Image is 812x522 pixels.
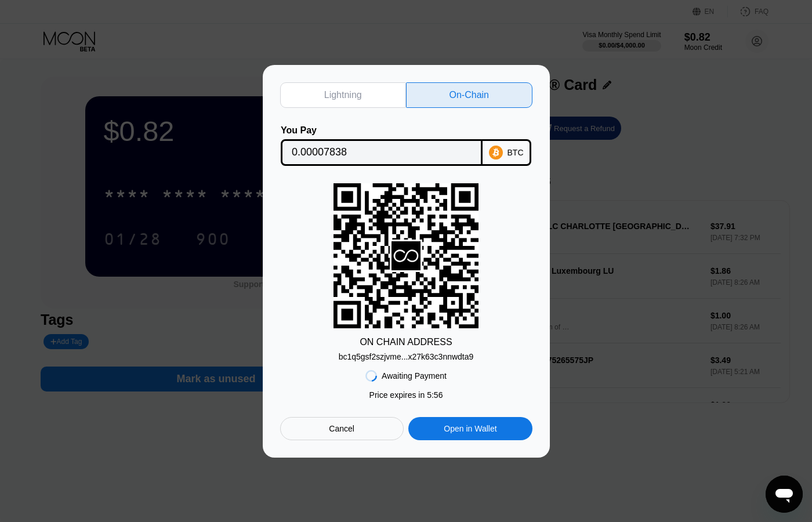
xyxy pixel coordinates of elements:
[406,82,532,108] div: On-Chain
[766,476,803,513] iframe: Button to launch messaging window
[280,417,404,440] div: Cancel
[280,125,532,166] div: You PayBTC
[507,148,524,157] div: BTC
[329,423,354,434] div: Cancel
[360,337,452,347] div: ON CHAIN ADDRESS
[408,417,532,440] div: Open in Wallet
[382,371,447,380] div: Awaiting Payment
[444,423,496,434] div: Open in Wallet
[427,390,443,400] span: 5 : 56
[449,89,489,101] div: On-Chain
[324,89,362,101] div: Lightning
[339,352,474,361] div: bc1q5gsf2szjvme...x27k63c3nnwdta9
[369,390,443,400] div: Price expires in
[280,82,407,108] div: Lightning
[339,347,474,361] div: bc1q5gsf2szjvme...x27k63c3nnwdta9
[281,125,483,136] div: You Pay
